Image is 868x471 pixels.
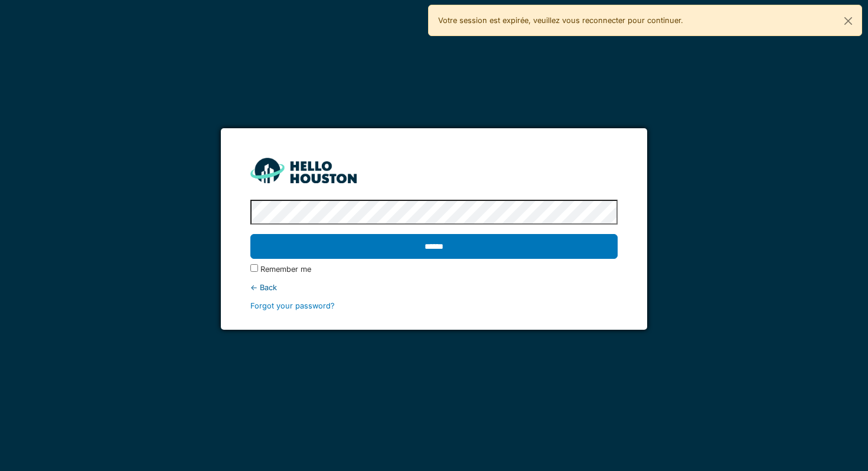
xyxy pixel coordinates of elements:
img: HH_line-BYnF2_Hg.png [250,158,357,183]
div: ← Back [250,282,618,293]
a: Forgot your password? [250,301,335,310]
div: Votre session est expirée, veuillez vous reconnecter pour continuer. [428,5,862,36]
button: Close [835,5,862,37]
label: Remember me [260,264,311,275]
